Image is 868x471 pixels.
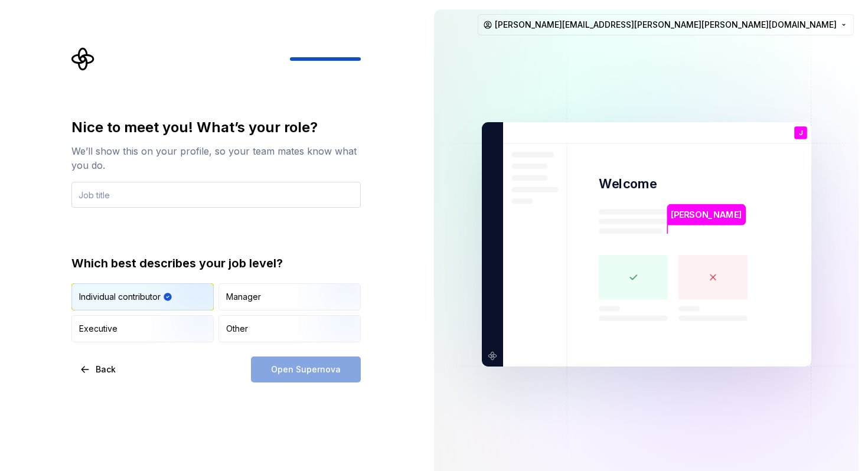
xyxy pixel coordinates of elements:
[71,182,361,208] input: Job title
[71,47,95,71] svg: Supernova Logo
[96,364,116,375] span: Back
[79,323,118,335] div: Executive
[495,19,837,31] span: [PERSON_NAME][EMAIL_ADDRESS][PERSON_NAME][PERSON_NAME][DOMAIN_NAME]
[226,323,248,335] div: Other
[71,356,126,382] button: Back
[798,130,802,136] p: J
[226,291,261,303] div: Manager
[71,144,361,172] div: We’ll show this on your profile, so your team mates know what you do.
[599,175,657,192] p: Welcome
[79,291,161,303] div: Individual contributor
[71,118,361,137] div: Nice to meet you! What’s your role?
[71,255,361,272] div: Which best describes your job level?
[671,208,742,221] p: [PERSON_NAME]
[478,14,854,35] button: [PERSON_NAME][EMAIL_ADDRESS][PERSON_NAME][PERSON_NAME][DOMAIN_NAME]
